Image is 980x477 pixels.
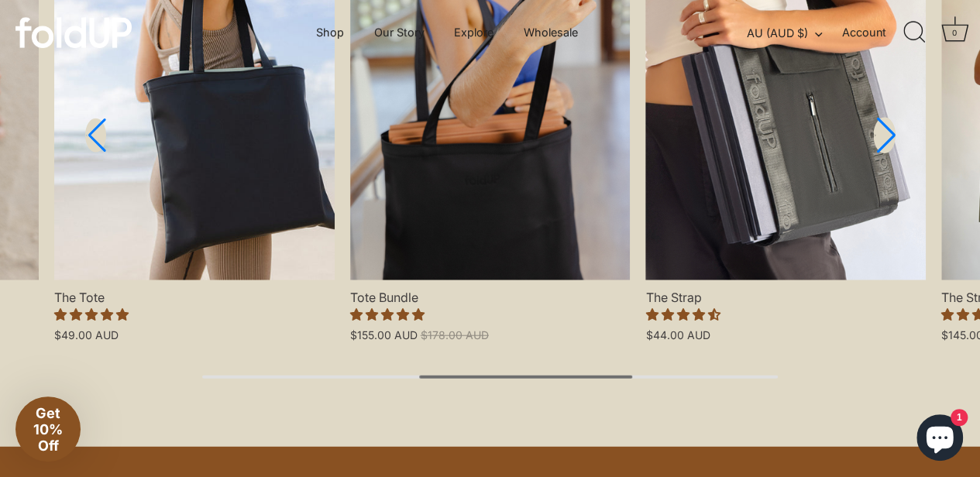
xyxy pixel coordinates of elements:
a: Next slide [873,117,896,153]
span: Tote Bundle [350,280,631,306]
a: Search [897,15,931,50]
a: Shop [303,18,358,47]
span: $44.00 AUD [645,328,710,341]
span: $178.00 AUD [421,328,489,341]
span: 4.50 stars [645,307,720,322]
span: $49.00 AUD [54,328,119,341]
a: Our Story [360,18,438,47]
span: The Tote [54,280,335,306]
span: 5.00 stars [350,307,425,322]
a: Wholesale [511,18,592,47]
inbox-online-store-chat: Shopify online store chat [912,414,968,465]
a: The Strap 4.50 stars $44.00 AUD [645,280,926,341]
a: Tote Bundle 5.00 stars $155.00 AUD $178.00 AUD [350,280,631,341]
div: Get 10% Off [15,396,81,462]
a: Cart [937,15,971,50]
a: Explore [441,18,507,47]
span: The Strap [645,280,926,306]
span: $155.00 AUD [350,328,418,341]
button: AU (AUD $) [747,26,839,40]
a: Previous slide [85,118,106,153]
a: Account [842,23,902,42]
div: 0 [947,25,962,40]
div: Primary navigation [278,18,616,47]
a: The Tote 5.00 stars $49.00 AUD [54,280,335,341]
span: Get 10% Off [33,405,63,454]
span: 5.00 stars [54,307,129,322]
